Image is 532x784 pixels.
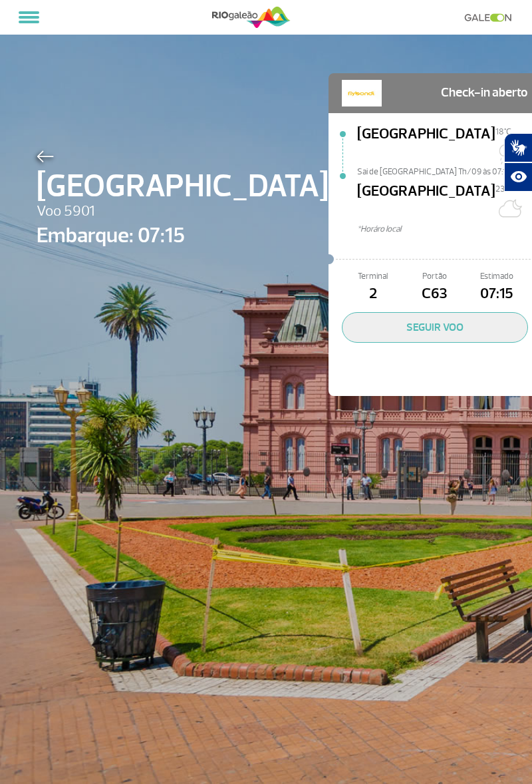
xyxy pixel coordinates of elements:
span: Check-in aberto [441,80,528,106]
span: 23°C [495,184,512,194]
span: Terminal [342,270,404,283]
span: 07:15 [466,283,528,305]
img: Céu limpo [495,195,522,222]
span: Voo 5901 [37,200,329,223]
div: Plugin de acessibilidade da Hand Talk. [504,133,532,192]
span: Embarque: 07:15 [37,220,329,252]
span: Portão [404,270,465,283]
span: [GEOGRAPHIC_DATA] [357,180,495,223]
span: C63 [404,283,465,305]
img: Chuvoso [495,138,522,164]
button: Abrir tradutor de língua de sinais. [504,133,532,162]
span: [GEOGRAPHIC_DATA] [37,162,329,210]
span: [GEOGRAPHIC_DATA] [357,123,495,166]
button: Abrir recursos assistivos. [504,162,532,192]
span: Estimado [466,270,528,283]
span: 2 [342,283,404,305]
span: 18°C [495,126,511,137]
button: SEGUIR VOO [342,312,528,343]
